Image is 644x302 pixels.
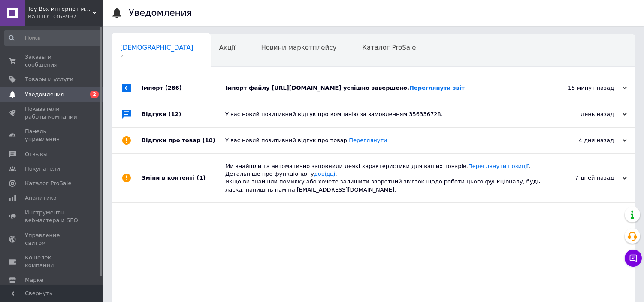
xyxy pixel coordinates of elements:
input: Поиск [4,30,101,46]
span: Товары и услуги [25,76,73,83]
div: Ваш ID: 3368997 [28,13,103,21]
div: Імпорт файлу [URL][DOMAIN_NAME] успішно завершено. [225,84,541,92]
span: Toy-Box интернет-магазин детских товаров [28,5,92,13]
div: Відгуки про товар [142,128,225,153]
span: Показатели работы компании [25,105,79,121]
span: Уведомления [25,91,64,98]
div: Імпорт [142,75,225,101]
span: Акції [219,44,236,52]
a: довідці [314,171,336,177]
span: (10) [203,137,215,143]
span: Инструменты вебмастера и SEO [25,209,79,224]
span: Отзывы [25,150,48,158]
div: день назад [541,110,627,118]
div: Ми знайшли та автоматично заповнили деякі характеристики для ваших товарів. . Детальніше про функ... [225,162,541,194]
span: (12) [169,111,181,117]
span: [DEMOGRAPHIC_DATA] [120,44,194,52]
button: Чат с покупателем [625,250,642,267]
div: 15 минут назад [541,84,627,92]
a: Переглянути [349,137,387,143]
span: Кошелек компании [25,254,79,269]
span: (286) [165,85,182,91]
div: 7 дней назад [541,174,627,182]
a: Переглянути позиції [468,163,529,169]
span: Заказы и сообщения [25,53,79,69]
span: Маркет [25,276,47,284]
div: Відгуки [142,101,225,127]
span: Новини маркетплейсу [261,44,336,52]
span: Управление сайтом [25,232,79,247]
span: Каталог ProSale [25,180,71,187]
span: Аналитика [25,194,57,202]
span: Каталог ProSale [362,44,416,52]
a: Переглянути звіт [409,85,465,91]
span: 2 [120,53,194,60]
span: (1) [197,174,206,181]
span: 2 [90,91,99,98]
div: 4 дня назад [541,137,627,144]
span: Панель управления [25,128,79,143]
div: У вас новий позитивний відгук про компанію за замовленням 356336728. [225,110,541,118]
span: Покупатели [25,165,60,173]
div: У вас новий позитивний відгук про товар. [225,137,541,144]
div: Зміни в контенті [142,154,225,202]
h1: Уведомления [129,8,192,18]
